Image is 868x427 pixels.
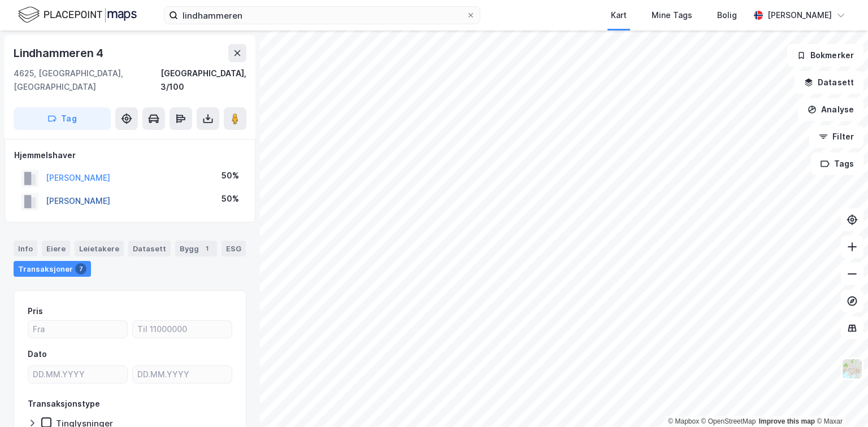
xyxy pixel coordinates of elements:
div: 7 [75,263,86,274]
div: Lindhammeren 4 [14,44,106,62]
div: ESG [222,241,246,256]
div: [PERSON_NAME] [767,8,832,22]
div: Hjemmelshaver [14,149,246,162]
div: Bolig [717,8,737,22]
img: Z [841,358,863,380]
div: Eiere [42,241,70,256]
div: Dato [28,347,47,361]
div: Kontrollprogram for chat [811,373,868,427]
button: Filter [809,125,863,148]
input: DD.MM.YYYY [133,366,232,383]
div: Mine Tags [652,8,692,22]
a: Mapbox [668,417,699,425]
button: Tags [811,152,863,175]
button: Datasett [795,71,863,94]
input: Søk på adresse, matrikkel, gårdeiere, leietakere eller personer [178,7,466,24]
iframe: Chat Widget [811,373,868,427]
input: Til 11000000 [133,321,232,338]
a: Improve this map [759,417,815,425]
div: 1 [201,243,212,254]
div: 50% [222,192,239,206]
div: Datasett [128,241,171,256]
button: Tag [14,107,111,130]
div: Kart [611,8,627,22]
a: OpenStreetMap [701,417,756,425]
button: Analyse [798,98,863,121]
button: Bokmerker [787,44,863,67]
div: Leietakere [75,241,124,256]
div: 4625, [GEOGRAPHIC_DATA], [GEOGRAPHIC_DATA] [14,67,160,94]
div: 50% [222,169,239,182]
img: logo.f888ab2527a4732fd821a326f86c7f29.svg [18,5,137,25]
input: DD.MM.YYYY [28,366,127,383]
div: Info [14,241,37,256]
div: Transaksjonstype [28,397,100,411]
input: Fra [28,321,127,338]
div: Pris [28,304,43,318]
div: [GEOGRAPHIC_DATA], 3/100 [160,67,246,94]
div: Bygg [175,241,217,256]
div: Transaksjoner [14,261,91,277]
